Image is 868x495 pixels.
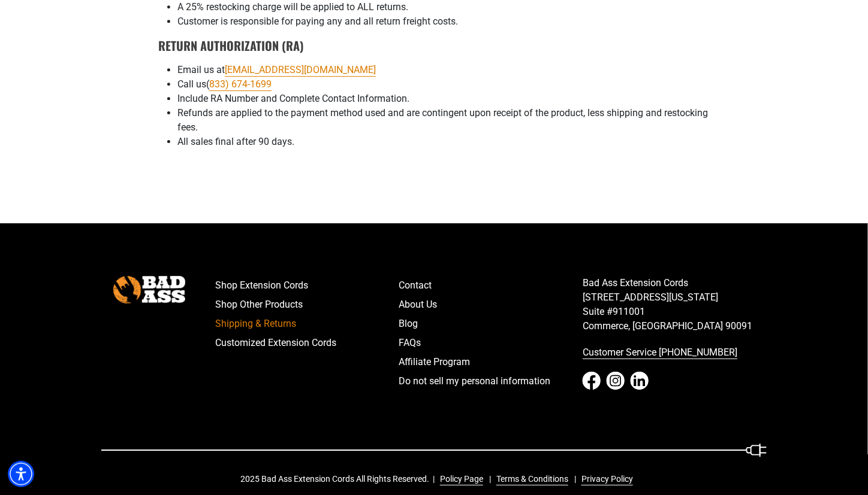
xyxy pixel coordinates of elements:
img: Bad Ass Extension Cords [113,276,185,303]
a: call 833-674-1699 [583,343,767,362]
a: Terms & Conditions [492,473,568,485]
a: Privacy Policy [577,473,633,485]
a: About Us [399,295,583,314]
span: Email us at [177,64,376,75]
b: Return Authorization (RA) [158,37,304,54]
a: LinkedIn - open in a new tab [631,372,649,390]
a: Customized Extension Cords [215,333,399,353]
a: Do not sell my personal information [399,372,583,391]
a: send an email to info@badassextensioncords.com [225,64,376,75]
a: FAQs [399,333,583,353]
a: Shipping & Returns [215,314,399,333]
a: call 8336741699 [209,78,272,90]
span: All sales final after 90 days. [177,136,294,147]
span: Refunds are applied to the payment method used and are contingent upon receipt of the product, le... [177,107,708,133]
a: Affiliate Program [399,353,583,372]
a: Policy Page [435,473,483,485]
span: Call us [177,78,206,90]
span: A 25% restocking charge will be applied to ALL returns. [177,1,408,13]
span: ( [206,78,272,90]
div: 2025 Bad Ass Extension Cords All Rights Reserved. [240,473,641,485]
a: Blog [399,314,583,333]
p: Bad Ass Extension Cords [STREET_ADDRESS][US_STATE] Suite #911001 Commerce, [GEOGRAPHIC_DATA] 90091 [583,276,767,333]
div: Accessibility Menu [8,461,34,487]
a: Shop Extension Cords [215,276,399,295]
span: Include RA Number and Complete Contact Information. [177,93,409,104]
a: Contact [399,276,583,295]
a: Shop Other Products [215,295,399,314]
span: Customer is responsible for paying any and all return freight costs. [177,16,458,27]
a: Instagram - open in a new tab [607,372,625,390]
a: Facebook - open in a new tab [583,372,601,390]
